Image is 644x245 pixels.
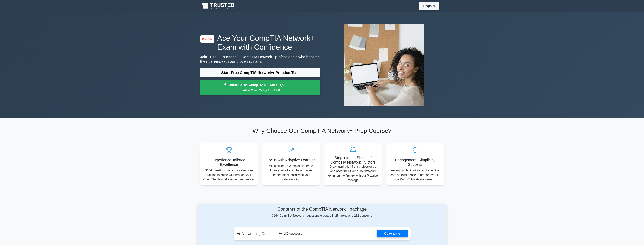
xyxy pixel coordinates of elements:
[389,168,441,182] p: An enjoyable, intuitive, and effective learning experience to prepare you for the CompTIA Network...
[377,230,407,237] a: Go to topic
[203,158,255,167] h5: Experience Tailored Excellence
[205,88,315,92] small: Limited Time: 7-day free trial!
[327,155,379,164] h5: Step into the Shoes of CompTIA Network+ Victors
[265,164,317,182] p: An intelligent system designed to focus your efforts where they're needed most, solidifying your ...
[389,158,441,167] h5: Engagement, Simplicity, Success
[200,68,320,77] a: Start Free CompTIA Network+ Practice Test
[265,158,317,162] h5: Focus with Adaptive Learning
[200,80,320,95] a: Unlock 3164 CompTIA Network+ QuestionsLimited Time: 7-day free trial!
[234,207,411,218] div: 3164 CompTIA Network+ questions grouped in 25 topics and 252 concepts
[200,55,320,64] p: Join 10,000+ successful CompTIA Network+ professionals who boosted their careers with our proven ...
[327,164,379,182] p: Draw inspiration from professionals who aced their CompTIA Network+ exam on the first try with ou...
[200,34,320,52] h1: Ace Your CompTIA Network+ Exam with Confidence
[203,168,255,182] p: 3164 questions and comprehensive training to guide you through your CompTIA Network+ exam prepara...
[234,207,411,212] h4: Contents of the CompTIA Network+ package
[421,4,438,8] a: Register
[200,127,444,134] h2: Why Choose Our CompTIA Network+ Prep Course?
